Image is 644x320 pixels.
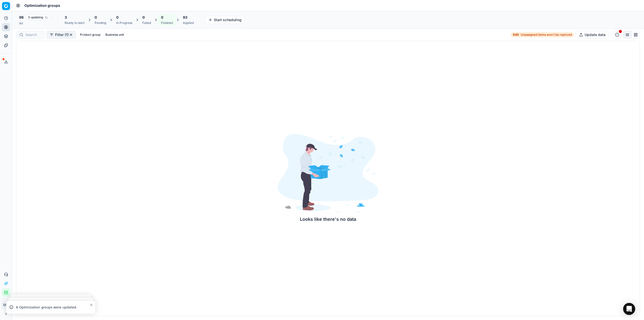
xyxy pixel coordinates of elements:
div: Finished [161,21,173,25]
nav: breadcrumb [24,3,60,8]
span: 3 updating [26,14,50,20]
button: Filter (1) [46,31,76,39]
button: MC [2,301,10,309]
span: Unassigned items won't be repriced [521,33,572,37]
div: In Progress [116,21,132,25]
span: 96 [19,15,24,20]
button: Business unit [103,32,126,38]
div: Ready to start [65,21,85,25]
div: 6 Optimization groups were updated. [16,305,89,310]
span: MC [2,301,10,309]
div: All [19,21,50,25]
span: 0 [116,15,118,20]
input: Search [25,32,41,37]
strong: 645 [513,33,519,37]
button: Product group [78,32,102,38]
a: 645Unassigned items won't be repriced [511,32,574,37]
button: Close toast [88,302,94,308]
button: Start scheduling [205,16,245,24]
span: 0 [142,15,145,20]
div: Open Intercom Messenger [623,303,635,315]
span: 3 [65,15,67,20]
button: Update data [576,31,609,39]
div: Pending [95,21,106,25]
span: 0 [95,15,97,20]
div: Applied [183,21,194,25]
span: 93 [183,15,187,20]
span: 0 [161,15,163,20]
span: Optimization groups [24,3,60,8]
div: Failed [142,21,151,25]
div: Looks like there's no data [278,216,378,223]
